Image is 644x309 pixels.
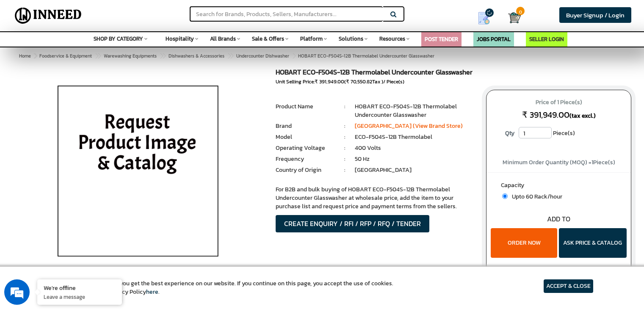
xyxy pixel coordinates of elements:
span: > [95,51,99,61]
input: Search for Brands, Products, Sellers, Manufacturers... [190,6,383,22]
span: Buyer Signup / Login [566,10,625,20]
span: Platform [300,35,323,43]
li: : [335,133,355,141]
a: Foodservice & Equipment [38,51,94,61]
span: Warewashing Equipments [104,52,157,59]
span: HOBART ECO-F504S-12B Thermolabel Undercounter Glasswasher [38,52,434,59]
span: > [292,51,296,61]
div: We're offline [44,284,116,292]
span: (tax excl.) [569,111,596,120]
h1: HOBART ECO-F504S-12B Thermolabel Undercounter Glasswasher [276,69,473,78]
span: ₹ 70,550.82 [346,78,372,86]
img: Inneed.Market [11,5,85,26]
li: : [335,102,355,111]
li: : [335,155,355,163]
div: Unit Selling Price: ( Tax ) [276,78,473,86]
button: CREATE ENQUIRY / RFI / RFP / RFQ / TENDER [276,215,429,232]
div: ADD TO [486,214,631,224]
label: Qty [501,127,519,140]
span: SHOP BY CATEGORY [94,35,143,43]
li: ECO-F504S-12B Thermolabel [355,133,473,141]
a: [GEOGRAPHIC_DATA] (View Brand Store) [355,121,463,130]
span: Hospitality [166,35,194,43]
a: JOBS PORTAL [477,35,511,43]
img: HOBART ECO-F504S-12B Thermolabel Undercounter Glasswasher [39,69,237,280]
span: Upto 60 Rack/hour [508,192,562,201]
span: 1 [591,158,593,167]
article: We use cookies to ensure you get the best experience on our website. If you continue on this page... [51,279,393,296]
span: All Brands [210,35,236,43]
li: Operating Voltage [276,144,335,152]
a: Home [17,51,33,61]
span: > [160,51,164,61]
li: Country of Origin [276,166,335,174]
span: 0 [516,7,525,15]
li: 50 Hz [355,155,473,163]
a: Buyer Signup / Login [559,7,631,23]
li: Product Name [276,102,335,111]
li: : [335,166,355,174]
button: ASK PRICE & CATALOG [559,228,627,258]
img: Cart [508,11,521,24]
span: Price of 1 Piece(s) [495,96,623,109]
a: my Quotes [466,8,508,28]
li: : [335,122,355,130]
span: Undercounter Dishwasher [236,52,289,59]
span: Resources [379,35,405,43]
a: POST TENDER [425,35,458,43]
span: Foodservice & Equipment [39,52,92,59]
a: Cart 0 [508,8,514,27]
img: Show My Quotes [478,12,490,25]
label: Capacity [501,181,616,192]
li: 400 Volts [355,144,473,152]
a: Undercounter Dishwasher [235,51,291,61]
span: Piece(s) [553,127,575,140]
a: SELLER LOGIN [529,35,564,43]
p: For B2B and bulk buying of HOBART ECO-F504S-12B Thermolabel Undercounter Glasswasher at wholesale... [276,185,473,211]
span: > [34,52,36,59]
span: Dishwashers & Accessories [169,52,224,59]
a: here [146,287,158,296]
li: : [335,144,355,152]
p: Leave a message [44,293,116,301]
span: Solutions [339,35,363,43]
span: ₹ 391,949.00 [522,108,569,121]
button: ORDER NOW [491,228,557,258]
a: Warewashing Equipments [102,51,158,61]
a: Dishwashers & Accessories [167,51,226,61]
span: ₹ 391,949.00 [315,78,344,86]
span: > [227,51,232,61]
li: Model [276,133,335,141]
li: Brand [276,122,335,130]
li: [GEOGRAPHIC_DATA] [355,166,473,174]
li: Frequency [276,155,335,163]
span: Minimum Order Quantity (MOQ) = Piece(s) [503,158,615,167]
span: Sale & Offers [252,35,284,43]
li: HOBART ECO-F504S-12B Thermolabel Undercounter Glasswasher [355,102,473,119]
span: / Piece(s) [383,78,404,86]
article: ACCEPT & CLOSE [544,279,593,293]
